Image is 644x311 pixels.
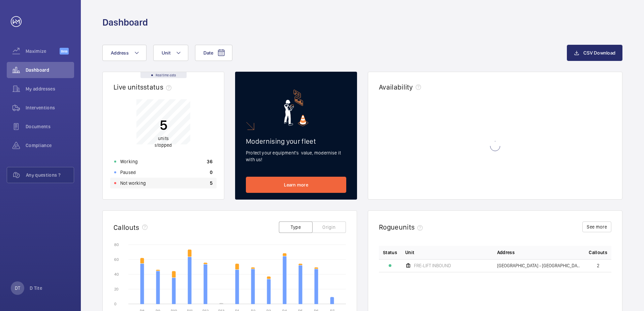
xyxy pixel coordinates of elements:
[279,221,313,233] button: Type
[102,16,148,29] h1: Dashboard
[26,85,74,92] span: My addresses
[153,45,188,61] button: Unit
[120,158,138,165] p: Working
[26,67,74,73] span: Dashboard
[162,50,170,56] span: Unit
[379,83,413,91] h2: Availability
[26,123,74,130] span: Documents
[195,45,232,61] button: Date
[284,90,309,126] img: marketing-card.svg
[60,48,69,55] span: Beta
[246,149,346,163] p: Protect your equipment's value, modernise it with us!
[155,116,172,133] p: 5
[589,249,607,256] span: Callouts
[143,83,174,91] span: status
[383,249,397,256] p: Status
[114,287,119,291] text: 20
[114,272,119,277] text: 40
[114,242,119,247] text: 80
[114,257,119,262] text: 60
[120,169,136,176] p: Paused
[26,172,74,178] span: Any questions ?
[246,137,346,145] h2: Modernising your fleet
[15,285,20,291] p: DT
[582,221,611,232] button: See more
[497,249,515,256] span: Address
[155,142,172,148] span: stopped
[140,72,187,78] div: Real time data
[26,48,60,55] span: Maximize
[111,50,129,56] span: Address
[102,45,147,61] button: Address
[30,285,42,291] p: D Tite
[210,169,213,176] p: 0
[26,142,74,149] span: Compliance
[210,180,213,186] p: 5
[155,135,172,148] p: units
[497,263,581,268] span: [GEOGRAPHIC_DATA] - [GEOGRAPHIC_DATA],
[246,177,346,193] a: Learn more
[399,223,426,231] span: units
[312,221,346,233] button: Origin
[583,50,615,56] span: CSV Download
[207,158,213,165] p: 36
[114,302,117,306] text: 0
[114,83,174,91] h2: Live units
[203,50,213,56] span: Date
[379,223,425,231] h2: Rogue
[405,249,414,256] span: Unit
[414,263,451,268] span: FRE-LIFT INBOUND
[597,263,600,268] span: 2
[567,45,622,61] button: CSV Download
[114,223,139,232] h2: Callouts
[26,104,74,111] span: Interventions
[120,180,146,186] p: Not working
